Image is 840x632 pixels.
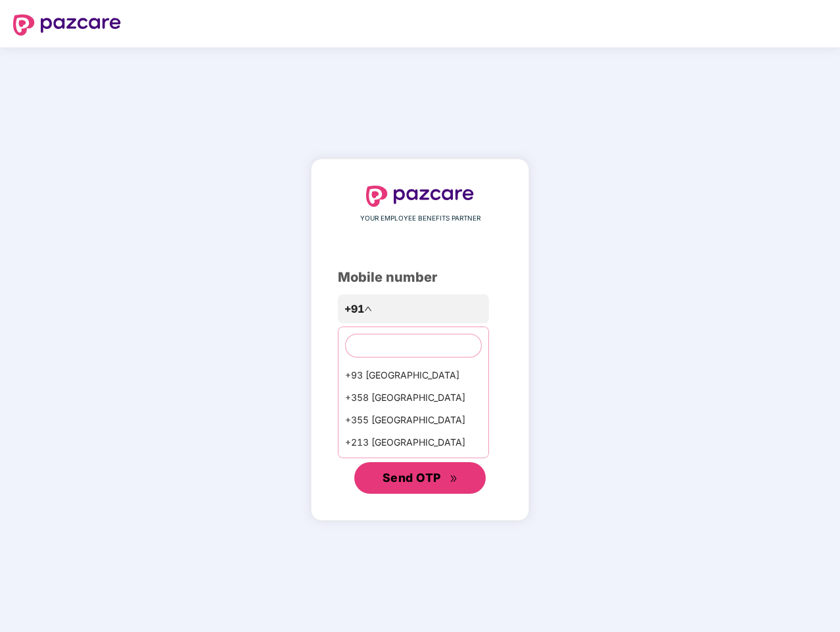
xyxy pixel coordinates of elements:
span: up [364,305,372,313]
div: Mobile number [338,267,502,288]
div: +355 [GEOGRAPHIC_DATA] [338,409,488,431]
span: +91 [344,301,364,317]
span: Send OTP [383,471,441,485]
img: logo [366,186,474,207]
div: +1684 AmericanSamoa [338,454,488,476]
span: YOUR EMPLOYEE BENEFITS PARTNER [360,213,480,224]
span: double-right [450,475,458,483]
img: logo [13,14,121,36]
button: Send OTPdouble-right [354,462,486,494]
div: +358 [GEOGRAPHIC_DATA] [338,386,488,409]
div: +93 [GEOGRAPHIC_DATA] [338,364,488,386]
div: +213 [GEOGRAPHIC_DATA] [338,431,488,454]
